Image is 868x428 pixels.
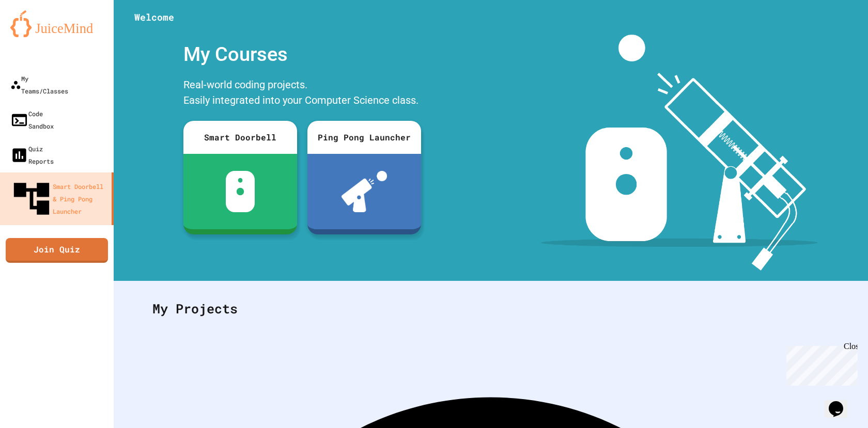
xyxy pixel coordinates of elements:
[226,171,255,212] img: sdb-white.svg
[541,35,818,271] img: banner-image-my-projects.png
[782,342,858,386] iframe: chat widget
[10,142,54,167] div: Quiz Reports
[10,107,54,132] div: Code Sandbox
[307,121,421,154] div: Ping Pong Launcher
[6,238,108,263] a: Join Quiz
[10,72,68,97] div: My Teams/Classes
[10,178,107,220] div: Smart Doorbell & Ping Pong Launcher
[178,35,426,74] div: My Courses
[183,121,297,154] div: Smart Doorbell
[4,4,71,66] div: Chat with us now!Close
[10,10,103,37] img: logo-orange.svg
[342,171,388,212] img: ppl-with-ball.png
[178,74,426,113] div: Real-world coding projects. Easily integrated into your Computer Science class.
[825,387,858,418] iframe: chat widget
[142,289,840,329] div: My Projects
